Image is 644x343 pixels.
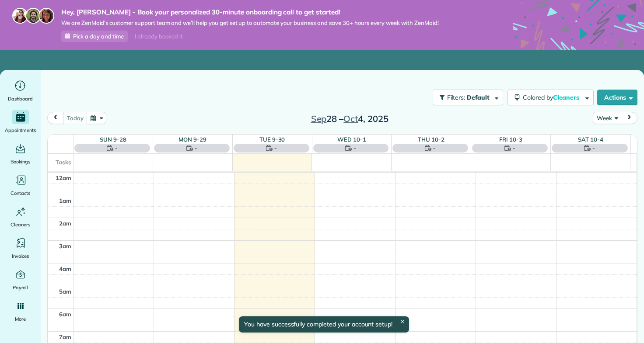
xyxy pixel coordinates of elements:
span: More [15,315,26,323]
span: 5am [59,288,71,295]
span: Tasks [56,159,71,166]
span: - [592,144,595,152]
span: - [274,144,277,152]
span: Dashboard [8,94,33,103]
a: Wed 10-1 [337,136,366,143]
div: You have successfully completed your account setup! [239,316,409,333]
span: - [195,144,197,152]
a: Dashboard [3,79,37,103]
span: Bookings [10,157,31,166]
span: 6am [59,311,71,318]
button: prev [47,112,64,124]
strong: Hey, [PERSON_NAME] - Book your personalized 30-minute onboarding call to get started! [61,8,439,17]
h2: 28 – 4, 2025 [295,114,404,124]
a: Thu 10-2 [418,136,444,143]
span: Colored by [523,94,582,101]
a: Filters: Default [428,90,503,105]
span: 2am [59,220,71,227]
span: Default [467,94,490,101]
a: Sun 9-28 [100,136,126,143]
span: Payroll [13,283,28,292]
span: Cleaners [10,220,30,229]
a: Pick a day and time [61,31,128,42]
a: Tue 9-30 [259,136,285,143]
span: Invoices [12,252,29,260]
span: Appointments [5,126,36,135]
a: Payroll [3,267,37,292]
button: next [621,112,637,124]
button: Actions [597,90,637,105]
span: Filters: [447,94,465,101]
a: Appointments [3,110,37,135]
a: Fri 10-3 [499,136,522,143]
button: Filters: Default [433,90,503,105]
a: Mon 9-29 [178,136,206,143]
a: Bookings [3,142,37,166]
span: Oct [343,113,358,124]
button: Week [593,112,621,124]
span: - [513,144,515,152]
a: Invoices [3,236,37,260]
a: Contacts [3,173,37,197]
img: maria-72a9807cf96188c08ef61303f053569d2e2a8a1cde33d635c8a3ac13582a053d.jpg [12,8,28,24]
a: Sat 10-4 [578,136,603,143]
span: 7am [59,333,71,340]
img: jorge-587dff0eeaa6aab1f244e6dc62b8924c3b6ad411094392a53c71c6c4a576187d.jpg [25,8,41,24]
span: - [353,144,356,152]
span: - [433,144,436,152]
span: We are ZenMaid’s customer support team and we’ll help you get set up to automate your business an... [61,19,439,27]
span: Pick a day and time [73,33,124,40]
span: Contacts [10,189,30,197]
span: Cleaners [553,94,581,101]
div: I already booked it [129,31,188,42]
img: michelle-19f622bdf1676172e81f8f8fba1fb50e276960ebfe0243fe18214015130c80e4.jpg [38,8,54,24]
span: - [115,144,118,152]
button: Colored byCleaners [507,90,594,105]
span: 4am [59,265,71,272]
span: 3am [59,243,71,249]
a: Cleaners [3,204,37,229]
span: Sep [311,113,327,124]
span: 1am [59,197,71,204]
button: today [63,112,87,124]
span: 12am [56,174,71,181]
